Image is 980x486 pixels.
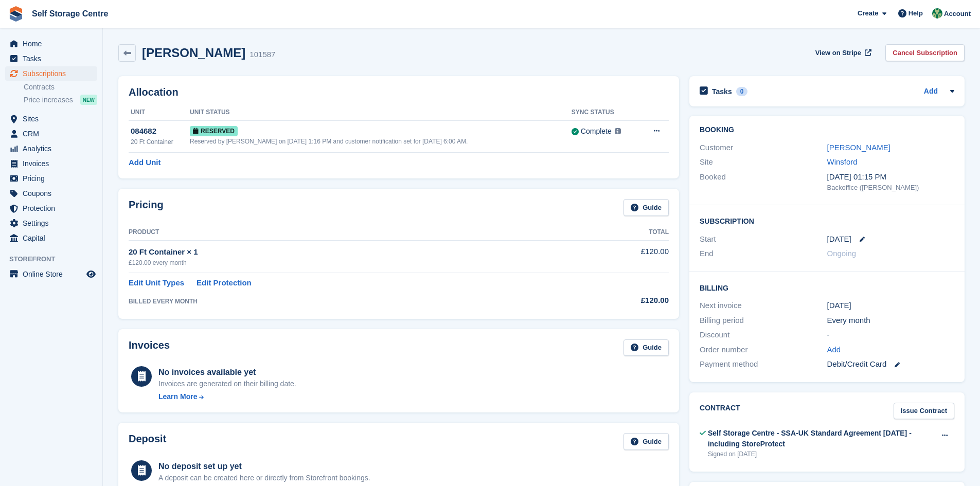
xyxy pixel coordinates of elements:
[158,391,197,402] div: Learn More
[190,104,572,121] th: Unit Status
[623,433,669,450] a: Guide
[700,403,740,420] h2: Contract
[700,344,827,356] div: Order number
[5,156,97,171] a: menu
[827,233,851,245] time: 2025-09-01 00:00:00 UTC
[700,248,827,260] div: End
[700,142,827,154] div: Customer
[190,126,238,136] span: Reserved
[5,231,97,245] a: menu
[129,246,569,258] div: 20 Ft Container × 1
[23,66,84,81] span: Subscriptions
[708,449,935,459] div: Signed on [DATE]
[23,51,84,66] span: Tasks
[700,358,827,370] div: Payment method
[24,94,97,105] a: Price increases NEW
[23,216,84,230] span: Settings
[815,48,861,58] span: View on Stripe
[827,300,954,312] div: [DATE]
[5,66,97,81] a: menu
[581,126,612,137] div: Complete
[8,6,24,22] img: stora-icon-8386f47178a22dfd0bd8f6a31ec36ba5ce8667c1dd55bd0f319d3a0aa187defe.svg
[569,295,669,307] div: £120.00
[190,137,572,146] div: Reserved by [PERSON_NAME] on [DATE] 1:16 PM and customer notification set for [DATE] 6:00 AM.
[80,95,97,105] div: NEW
[129,277,184,289] a: Edit Unit Types
[5,51,97,66] a: menu
[5,112,97,126] a: menu
[129,297,569,306] div: BILLED EVERY MONTH
[5,186,97,201] a: menu
[158,366,296,379] div: No invoices available yet
[700,171,827,193] div: Booked
[700,300,827,312] div: Next invoice
[700,329,827,341] div: Discount
[827,329,954,341] div: -
[827,315,954,327] div: Every month
[894,403,954,420] a: Issue Contract
[129,104,190,121] th: Unit
[811,44,874,61] a: View on Stripe
[129,157,161,169] a: Add Unit
[9,254,102,264] span: Storefront
[131,125,190,137] div: 084682
[250,49,275,61] div: 101587
[858,8,878,19] span: Create
[23,201,84,215] span: Protection
[5,141,97,156] a: menu
[5,127,97,141] a: menu
[142,46,245,60] h2: [PERSON_NAME]
[197,277,252,289] a: Edit Protection
[623,199,669,216] a: Guide
[5,216,97,230] a: menu
[158,379,296,389] div: Invoices are generated on their billing date.
[129,339,170,356] h2: Invoices
[700,282,954,293] h2: Billing
[85,268,97,280] a: Preview store
[908,8,923,19] span: Help
[924,86,938,98] a: Add
[572,104,639,121] th: Sync Status
[23,267,84,281] span: Online Store
[23,231,84,245] span: Capital
[129,258,569,267] div: £120.00 every month
[712,87,732,96] h2: Tasks
[23,141,84,156] span: Analytics
[736,87,748,96] div: 0
[700,233,827,245] div: Start
[700,315,827,327] div: Billing period
[23,171,84,186] span: Pricing
[615,128,621,134] img: icon-info-grey-7440780725fd019a000dd9b08b2336e03edf1995a4989e88bcd33f0948082b44.svg
[827,358,954,370] div: Debit/Credit Card
[158,473,370,483] p: A deposit can be created here or directly from Storefront bookings.
[23,127,84,141] span: CRM
[158,391,296,402] a: Learn More
[5,201,97,215] a: menu
[827,344,841,356] a: Add
[569,240,669,273] td: £120.00
[569,224,669,241] th: Total
[885,44,965,61] a: Cancel Subscription
[827,183,954,193] div: Backoffice ([PERSON_NAME])
[700,156,827,168] div: Site
[827,157,858,166] a: Winsford
[129,433,166,450] h2: Deposit
[158,460,370,473] div: No deposit set up yet
[827,143,890,152] a: [PERSON_NAME]
[23,186,84,201] span: Coupons
[5,171,97,186] a: menu
[24,82,97,92] a: Contracts
[700,126,954,134] h2: Booking
[944,9,971,19] span: Account
[24,95,73,105] span: Price increases
[131,137,190,147] div: 20 Ft Container
[827,171,954,183] div: [DATE] 01:15 PM
[932,8,942,19] img: Neil Taylor
[129,199,164,216] h2: Pricing
[623,339,669,356] a: Guide
[708,428,935,449] div: Self Storage Centre - SSA-UK Standard Agreement [DATE] - including StoreProtect
[129,224,569,241] th: Product
[23,156,84,171] span: Invoices
[23,37,84,51] span: Home
[129,86,669,98] h2: Allocation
